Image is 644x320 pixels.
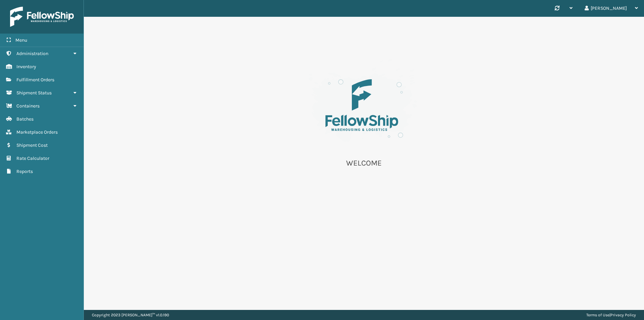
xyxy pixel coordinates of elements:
span: Shipment Status [16,90,52,96]
img: es-welcome.8eb42ee4.svg [297,57,431,150]
span: Administration [16,51,48,56]
span: Fulfillment Orders [16,77,54,83]
span: Menu [15,37,27,43]
p: Copyright 2023 [PERSON_NAME]™ v 1.0.190 [92,310,169,320]
a: Privacy Policy [610,313,636,317]
span: Shipment Cost [16,142,48,148]
span: Reports [16,169,33,174]
span: Containers [16,103,40,109]
div: | [586,310,636,320]
span: Rate Calculator [16,155,49,161]
p: WELCOME [297,158,431,168]
span: Marketplace Orders [16,129,58,135]
a: Terms of Use [586,313,609,317]
span: Inventory [16,64,36,70]
span: Batches [16,116,34,122]
img: logo [10,7,74,27]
